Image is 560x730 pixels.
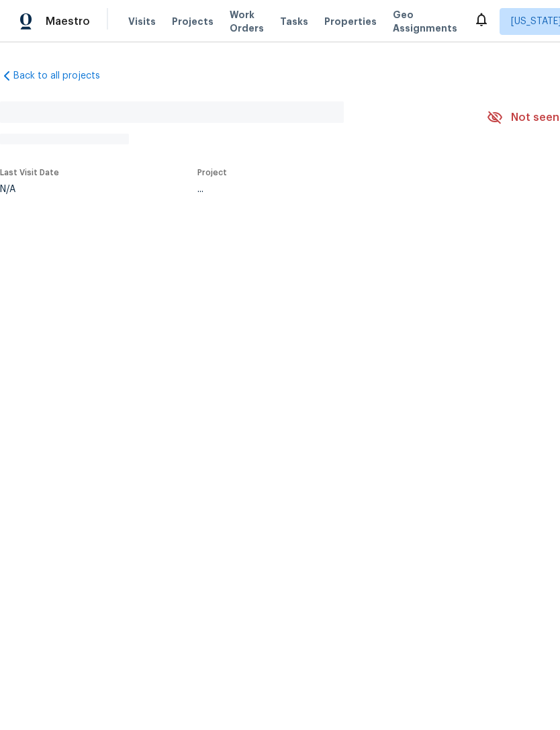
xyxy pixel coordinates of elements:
span: Properties [324,15,377,28]
span: Work Orders [230,8,264,35]
span: Tasks [280,17,308,26]
span: Geo Assignments [393,8,457,35]
span: Projects [172,15,214,28]
span: Project [197,169,227,177]
div: ... [197,185,455,194]
span: Maestro [46,15,90,28]
span: Visits [128,15,156,28]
